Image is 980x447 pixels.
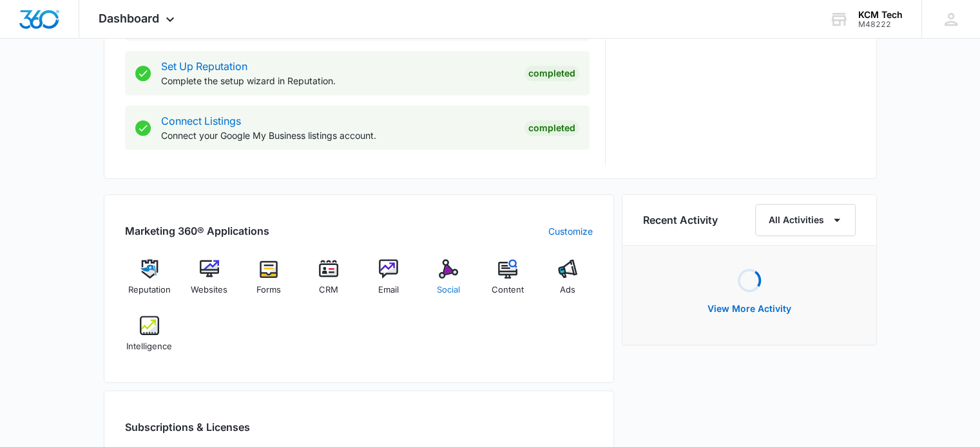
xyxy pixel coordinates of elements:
[125,223,269,239] h2: Marketing 360® Applications
[125,316,175,362] a: Intelligence
[161,60,247,73] a: Set Up Reputation
[543,259,593,306] a: Ads
[161,114,241,127] a: Connect Listings
[643,212,718,228] h6: Recent Activity
[364,259,414,306] a: Email
[548,224,593,238] a: Customize
[191,284,227,296] span: Websites
[524,66,579,81] div: Completed
[423,259,473,306] a: Social
[161,74,514,87] p: Complete the setup wizard in Reputation.
[125,259,175,306] a: Reputation
[99,12,159,25] span: Dashboard
[695,293,804,324] button: View More Activity
[126,340,172,353] span: Intelligence
[560,284,575,296] span: Ads
[858,10,903,20] div: account name
[437,284,460,296] span: Social
[319,284,338,296] span: CRM
[378,284,399,296] span: Email
[858,20,903,29] div: account id
[244,259,294,306] a: Forms
[524,120,579,136] div: Completed
[483,259,533,306] a: Content
[256,284,281,296] span: Forms
[304,259,354,306] a: CRM
[184,259,234,306] a: Websites
[492,284,524,296] span: Content
[125,419,250,435] h2: Subscriptions & Licenses
[161,129,514,142] p: Connect your Google My Business listings account.
[128,284,171,296] span: Reputation
[755,204,856,236] button: All Activities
